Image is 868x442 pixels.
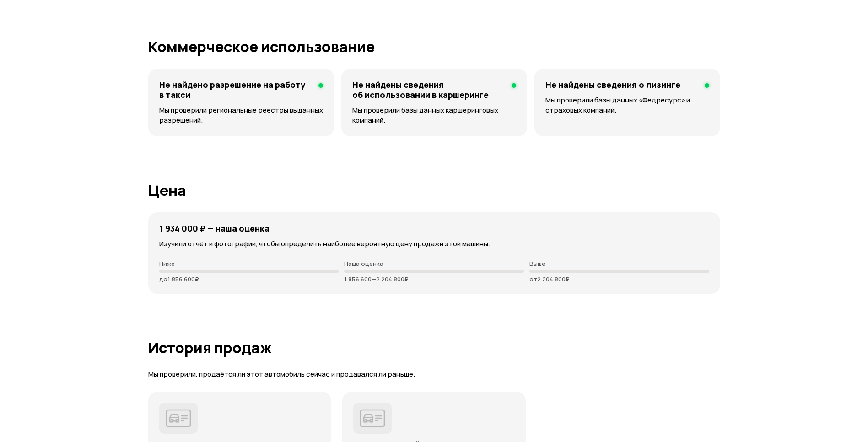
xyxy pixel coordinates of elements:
[159,260,339,267] p: Ниже
[148,182,720,199] h1: Цена
[159,80,311,100] h4: Не найдено разрешение на работу в такси
[159,275,339,283] p: до 1 856 600 ₽
[344,275,524,283] p: 1 856 600 — 2 204 800 ₽
[529,275,709,283] p: от 2 204 800 ₽
[159,223,270,233] h4: 1 934 000 ₽ — наша оценка
[545,95,709,115] p: Мы проверили базы данных «Федресурс» и страховых компаний.
[148,370,720,379] p: Мы проверили, продаётся ли этот автомобиль сейчас и продавался ли раньше.
[352,105,516,125] p: Мы проверили базы данных каршеринговых компаний.
[545,80,680,90] h4: Не найдены сведения о лизинге
[148,38,720,55] h1: Коммерческое использование
[148,340,720,356] h1: История продаж
[159,239,709,249] p: Изучили отчёт и фотографии, чтобы определить наиболее вероятную цену продажи этой машины.
[344,260,524,267] p: Наша оценка
[529,260,709,267] p: Выше
[159,105,323,125] p: Мы проверили региональные реестры выданных разрешений.
[352,80,504,100] h4: Не найдены сведения об использовании в каршеринге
